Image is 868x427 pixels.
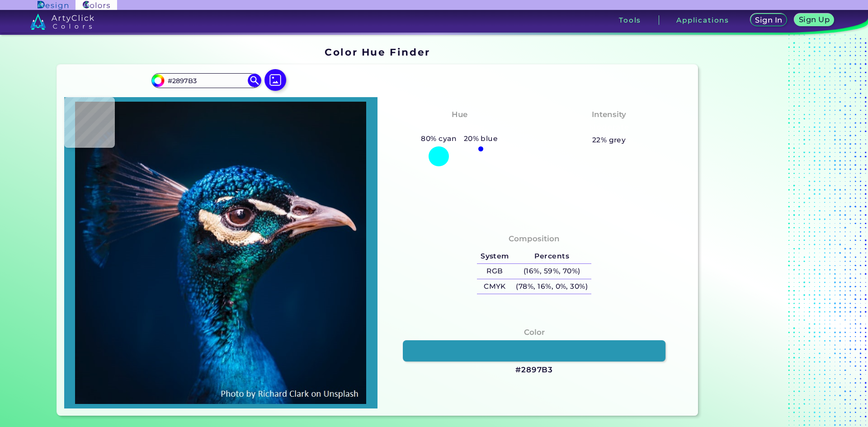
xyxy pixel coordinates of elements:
[676,17,729,23] h3: Applications
[248,74,261,87] img: icon search
[619,17,641,23] h3: Tools
[524,326,545,339] h4: Color
[325,45,430,59] h1: Color Hue Finder
[477,279,512,294] h5: CMYK
[513,264,591,279] h5: (16%, 59%, 70%)
[477,264,512,279] h5: RGB
[756,17,781,23] h5: Sign In
[513,279,591,294] h5: (78%, 16%, 0%, 30%)
[800,16,829,23] h5: Sign Up
[509,232,560,245] h4: Composition
[38,1,68,9] img: ArtyClick Design logo
[264,69,286,91] img: icon picture
[592,108,626,121] h4: Intensity
[477,249,512,264] h5: System
[592,134,626,146] h5: 22% grey
[69,102,373,404] img: img_pavlin.jpg
[418,133,460,145] h5: 80% cyan
[164,75,248,87] input: type color..
[796,14,832,26] a: Sign Up
[430,122,489,133] h3: Bluish Cyan
[30,14,94,30] img: logo_artyclick_colors_white.svg
[460,133,501,145] h5: 20% blue
[452,108,467,121] h4: Hue
[515,365,553,375] h3: #2897B3
[513,249,591,264] h5: Percents
[751,14,786,26] a: Sign In
[585,122,633,133] h3: Moderate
